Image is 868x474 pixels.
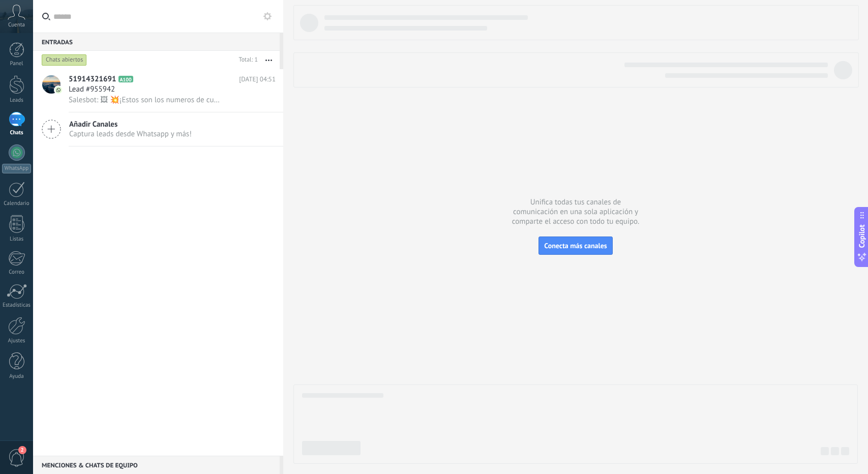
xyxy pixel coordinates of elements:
div: Leads [2,97,32,104]
span: Conecta más canales [544,241,607,250]
button: Más [258,51,280,69]
div: Estadísticas [2,302,32,309]
span: Lead #955942 [69,84,115,95]
div: Correo [2,269,32,276]
div: WhatsApp [2,164,31,173]
span: Cuenta [8,22,25,28]
button: Conecta más canales [538,236,612,255]
span: Salesbot: 🖼 💥¡Estos son los numeros de cuenta para que realices el pago!👇🏻 💜 YAPE o PLIN: 9260581... [69,95,220,105]
a: avataricon51914321691A100[DATE] 04:51Lead #955942Salesbot: 🖼 💥¡Estos son los numeros de cuenta pa... [33,69,283,112]
div: Calendario [2,200,32,207]
span: 2 [18,446,26,454]
div: Chats abiertos [42,54,87,66]
span: Captura leads desde Whatsapp y más! [69,129,192,139]
img: icon [55,86,62,94]
span: A100 [118,76,133,82]
div: Menciones & Chats de equipo [33,456,280,474]
span: Añadir Canales [69,120,192,129]
div: Panel [2,61,32,67]
span: [DATE] 04:51 [239,74,276,84]
span: 51914321691 [69,74,116,84]
div: Total: 1 [235,55,258,65]
span: Copilot [857,225,867,248]
div: Ayuda [2,373,32,380]
div: Listas [2,236,32,243]
div: Ajustes [2,338,32,344]
div: Chats [2,130,32,136]
div: Entradas [33,33,280,51]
